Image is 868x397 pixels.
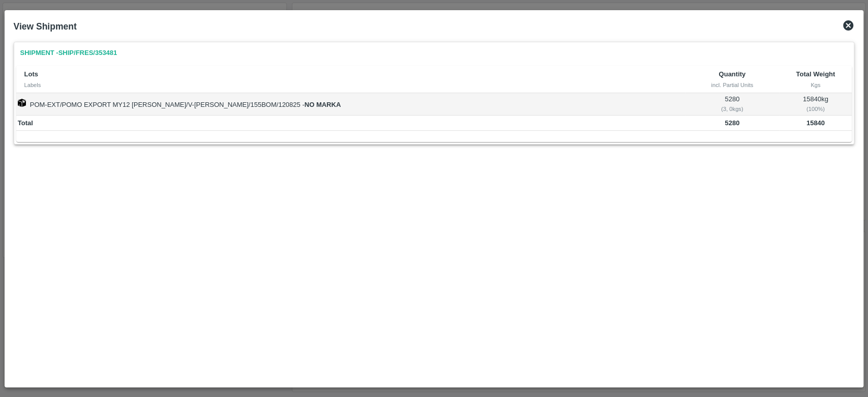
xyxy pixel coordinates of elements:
[24,80,677,90] div: Labels
[779,93,852,116] td: 15840 kg
[806,119,825,127] b: 15840
[687,104,777,114] div: ( 3, 0 kgs)
[781,104,850,114] div: ( 100 %)
[693,80,771,90] div: incl. Partial Units
[16,44,122,62] a: Shipment -SHIP/FRES/353481
[24,70,38,78] b: Lots
[787,80,844,90] div: Kgs
[18,119,33,127] b: Total
[16,93,685,116] td: POM-EXT/POMO EXPORT MY12 [PERSON_NAME]/V-[PERSON_NAME]/155BOM/120825 -
[796,70,835,78] b: Total Weight
[685,93,779,116] td: 5280
[719,70,745,78] b: Quantity
[305,101,341,108] strong: NO MARKA
[725,119,739,127] b: 5280
[14,21,77,32] b: View Shipment
[18,99,26,107] img: box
